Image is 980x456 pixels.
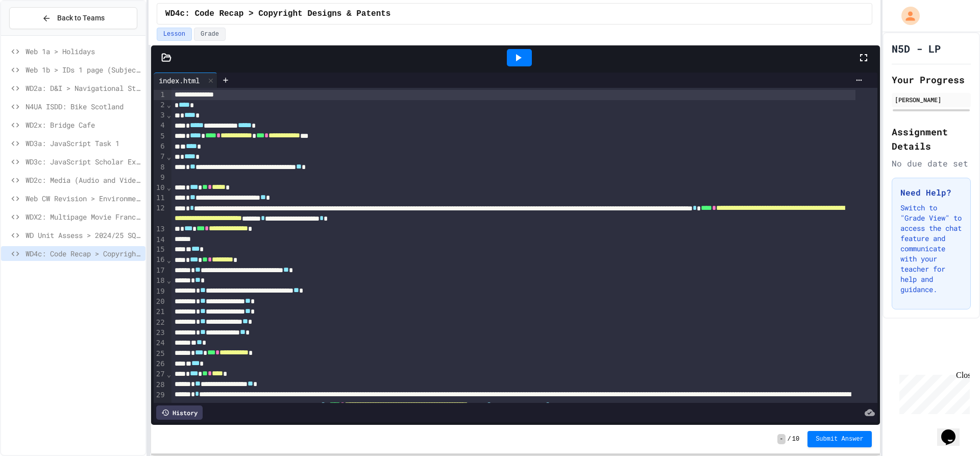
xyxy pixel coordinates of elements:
[154,245,166,255] div: 15
[154,286,166,297] div: 19
[154,369,166,379] div: 27
[892,73,971,87] h2: Your Progress
[26,46,141,57] span: Web 1a > Holidays
[166,370,171,378] span: Fold line
[900,203,962,295] p: Switch to "Grade View" to access the chat feature and communicate with your teacher for help and ...
[154,173,166,183] div: 9
[154,380,166,390] div: 28
[154,162,166,173] div: 8
[154,338,166,348] div: 24
[154,90,166,100] div: 1
[26,211,141,222] span: WDX2: Multipage Movie Franchise
[154,255,166,265] div: 16
[26,64,141,75] span: Web 1b > IDs 1 page (Subjects)
[892,157,971,170] div: No due date set
[166,111,171,119] span: Fold line
[154,224,166,234] div: 13
[154,152,166,162] div: 7
[892,41,941,56] h1: N5D - LP
[154,276,166,286] div: 18
[154,235,166,245] div: 14
[891,4,922,28] div: My Account
[154,390,166,421] div: 29
[154,100,166,110] div: 2
[154,110,166,121] div: 3
[792,435,799,443] span: 10
[4,4,70,65] div: Chat with us now!Close
[154,141,166,152] div: 6
[166,276,171,284] span: Fold line
[895,95,968,104] div: [PERSON_NAME]
[154,297,166,307] div: 20
[26,230,141,241] span: WD Unit Assess > 2024/25 SQA Assignment
[895,371,970,414] iframe: chat widget
[154,307,166,317] div: 21
[777,434,785,444] span: -
[26,156,141,167] span: WD3c: JavaScript Scholar Example
[166,256,171,264] span: Fold line
[194,28,226,41] button: Grade
[154,183,166,193] div: 10
[154,359,166,369] div: 26
[165,8,410,20] span: WD4c: Code Recap > Copyright Designs & Patents Act
[26,101,141,112] span: N4UA ISDD: Bike Scotland
[166,153,171,161] span: Fold line
[157,28,192,41] button: Lesson
[154,318,166,328] div: 22
[26,119,141,130] span: WD2x: Bridge Cafe
[154,121,166,131] div: 4
[154,73,217,88] div: index.html
[154,349,166,359] div: 25
[26,175,141,185] span: WD2c: Media (Audio and Video)
[156,405,203,420] div: History
[9,7,137,29] button: Back to Teams
[154,266,166,276] div: 17
[807,431,872,447] button: Submit Answer
[154,203,166,224] div: 12
[937,415,970,446] iframe: chat widget
[26,138,141,149] span: WD3a: JavaScript Task 1
[900,186,962,199] h3: Need Help?
[166,183,171,191] span: Fold line
[166,101,171,109] span: Fold line
[154,193,166,203] div: 11
[816,435,864,443] span: Submit Answer
[892,125,971,153] h2: Assignment Details
[26,83,141,93] span: WD2a: D&I > Navigational Structure & Wireframes
[154,131,166,141] div: 5
[26,248,141,259] span: WD4c: Code Recap > Copyright Designs & Patents Act
[788,435,791,443] span: /
[154,328,166,338] div: 23
[154,75,205,86] div: index.html
[26,193,141,204] span: Web CW Revision > Environmental Impact
[57,13,105,23] span: Back to Teams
